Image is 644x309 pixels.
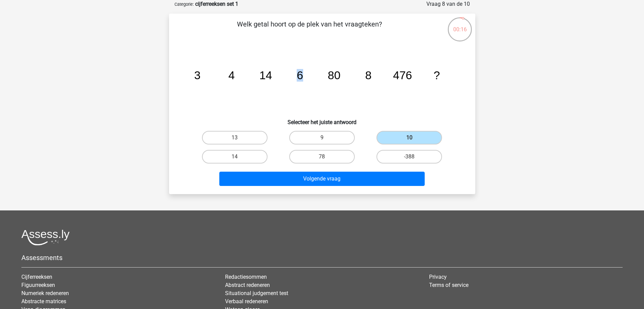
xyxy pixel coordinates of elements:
[376,131,442,144] label: 10
[202,131,268,144] label: 13
[289,150,355,164] label: 78
[21,298,66,305] a: Abstracte matrices
[194,69,200,82] tspan: 3
[297,69,303,82] tspan: 6
[21,282,55,288] a: Figuurreeksen
[225,290,288,296] a: Situational judgement test
[195,1,238,7] strong: cijferreeksen set 1
[259,69,272,82] tspan: 14
[174,2,194,7] small: Categorie:
[21,274,52,280] a: Cijferreeksen
[289,131,355,144] label: 9
[225,298,268,305] a: Verbaal redeneren
[180,19,439,39] p: Welk getal hoort op de plek van het vraagteken?
[180,114,464,125] h6: Selecteer het juiste antwoord
[434,69,440,82] tspan: ?
[228,69,235,82] tspan: 4
[447,17,473,34] div: 00:16
[393,69,412,82] tspan: 476
[365,69,371,82] tspan: 8
[429,282,468,288] a: Terms of service
[202,150,268,164] label: 14
[429,274,447,280] a: Privacy
[225,274,267,280] a: Redactiesommen
[21,254,623,262] h5: Assessments
[328,69,340,82] tspan: 80
[21,229,70,245] img: Assessly logo
[376,150,442,164] label: -388
[225,282,270,288] a: Abstract redeneren
[21,290,69,296] a: Numeriek redeneren
[219,172,425,186] button: Volgende vraag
